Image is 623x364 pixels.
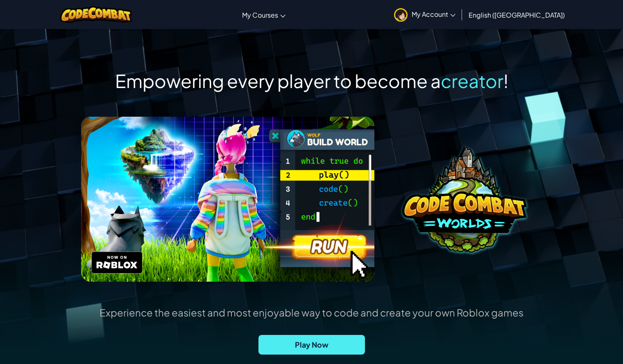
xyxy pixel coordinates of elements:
span: My Account [412,10,455,18]
span: My Courses [242,11,278,19]
img: avatar [394,8,408,22]
span: ! [503,69,508,92]
a: English ([GEOGRAPHIC_DATA]) [464,4,569,26]
a: Play Now [258,335,365,355]
img: coco-worlds-no-desc.png [402,146,526,253]
img: CodeCombat logo [60,6,132,23]
a: My Account [390,2,460,27]
span: English ([GEOGRAPHIC_DATA]) [469,11,565,19]
p: Experience the easiest and most enjoyable way to code and create your own Roblox games [100,306,523,319]
span: creator [441,69,503,92]
a: My Courses [238,4,290,26]
span: Empowering every player to become a [115,69,441,92]
img: header.png [81,117,375,282]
